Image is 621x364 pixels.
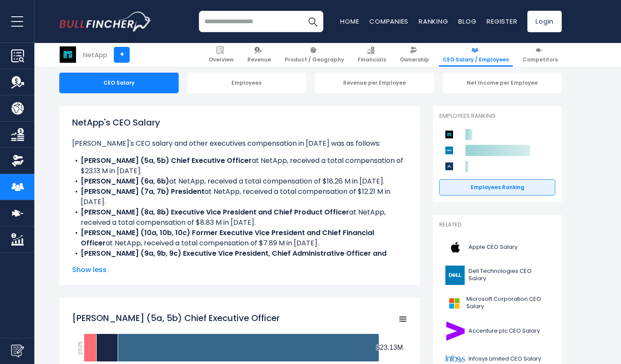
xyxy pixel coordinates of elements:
[340,17,359,26] a: Home
[396,43,433,67] a: Ownership
[285,56,344,63] span: Product / Geography
[439,291,555,315] a: Microsoft Corporation CEO Salary
[439,319,555,343] a: Accenture plc CEO Salary
[523,56,558,63] span: Competitors
[444,129,455,140] img: NetApp competitors logo
[81,156,252,165] b: [PERSON_NAME] (5a, 5b) Chief Executive Officer
[81,228,374,248] b: [PERSON_NAME] (10a, 10b, 10c) Former Executive Vice President and Chief Financial Officer
[439,179,555,196] a: Employees Ranking
[400,56,429,63] span: Ownership
[205,43,237,67] a: Overview
[59,12,152,31] img: bullfincher logo
[466,296,550,310] span: Microsoft Corporation CEO Salary
[72,248,407,269] li: at NetApp, received a total compensation of $5.41 M in [DATE].
[439,263,555,287] a: Dell Technologies CEO Salary
[72,187,407,207] li: at NetApp, received a total compensation of $12.21 M in [DATE].
[72,138,407,149] p: [PERSON_NAME]'s CEO salary and other executives compensation in [DATE] was as follows:
[443,56,509,63] span: CEO Salary / Employees
[458,17,476,26] a: Blog
[358,56,386,63] span: Financials
[419,17,448,26] a: Ranking
[444,145,455,156] img: Dell Technologies competitors logo
[315,73,434,93] div: Revenue per Employee
[187,73,307,93] div: Employees
[469,355,541,363] span: Infosys Limited CEO Salary
[469,327,540,335] span: Accenture plc CEO Salary
[469,244,517,251] span: Apple CEO Salary
[209,56,234,63] span: Overview
[302,11,323,32] button: Search
[72,176,407,187] li: at NetApp, received a total compensation of $18.26 M in [DATE].
[11,154,24,167] img: Ownership
[114,47,130,63] a: +
[444,266,466,285] img: DELL logo
[527,11,562,32] a: Login
[439,113,555,120] p: Employees Ranking
[439,236,555,259] a: Apple CEO Salary
[72,228,407,248] li: at NetApp, received a total compensation of $7.89 M in [DATE].
[439,221,555,229] p: Related
[469,268,550,282] span: Dell Technologies CEO Salary
[281,43,348,67] a: Product / Geography
[443,73,562,93] div: Net Income per Employee
[72,312,280,324] tspan: [PERSON_NAME] (5a, 5b) Chief Executive Officer
[81,187,204,196] b: [PERSON_NAME] (7a, 7b) President
[72,156,407,176] li: at NetApp, received a total compensation of $23.13 M in [DATE].
[72,207,407,228] li: at NetApp, received a total compensation of $8.83 M in [DATE].
[487,17,517,26] a: Register
[354,43,390,67] a: Financials
[83,50,107,60] div: NetApp
[444,238,466,257] img: AAPL logo
[72,265,407,275] span: Show less
[369,17,408,26] a: Companies
[72,116,407,129] h1: NetApp's CEO Salary
[444,321,466,341] img: ACN logo
[81,176,169,186] b: [PERSON_NAME] (6a, 6b)
[247,56,271,63] span: Revenue
[59,12,152,31] a: Go to homepage
[60,46,76,63] img: NTAP logo
[519,43,562,67] a: Competitors
[76,341,84,355] text: 2025
[81,207,349,217] b: [PERSON_NAME] (8a, 8b) Executive Vice President and Chief Product Officer
[244,43,275,67] a: Revenue
[444,294,464,313] img: MSFT logo
[444,161,455,172] img: Arista Networks competitors logo
[59,73,179,93] div: CEO Salary
[439,43,513,67] a: CEO Salary / Employees
[376,344,403,351] tspan: $23.13M
[81,248,387,269] b: [PERSON_NAME] (9a, 9b, 9c) Executive Vice President, Chief Administrative Officer and Corporate S...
